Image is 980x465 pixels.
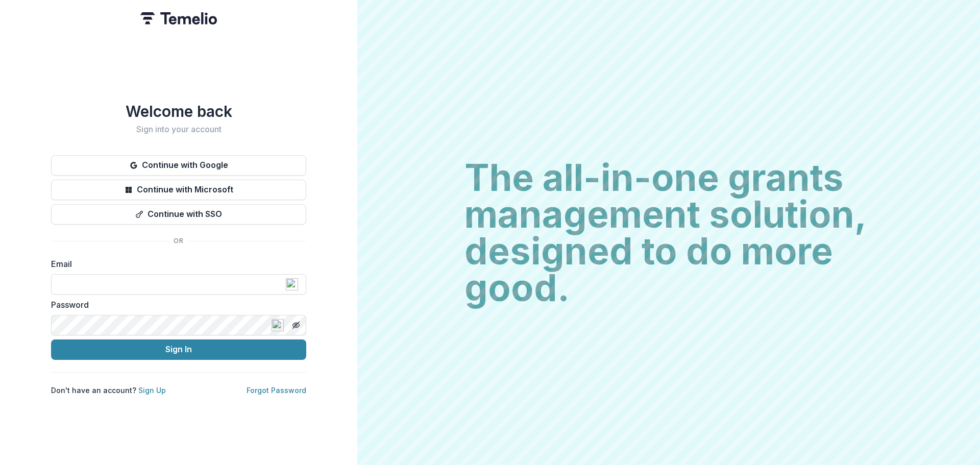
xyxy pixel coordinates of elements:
label: Password [51,299,300,311]
p: Don't have an account? [51,385,166,396]
button: Sign In [51,339,306,360]
button: Toggle password visibility [288,317,304,333]
button: Continue with Microsoft [51,180,306,200]
h2: Sign into your account [51,125,306,134]
img: npw-badge-icon-locked.svg [272,319,284,331]
a: Sign Up [138,386,166,395]
label: Email [51,258,300,270]
img: Temelio [140,12,217,25]
a: Forgot Password [247,386,306,395]
h1: Welcome back [51,102,306,120]
img: npw-badge-icon-locked.svg [286,278,298,290]
button: Continue with Google [51,155,306,176]
button: Continue with SSO [51,204,306,225]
